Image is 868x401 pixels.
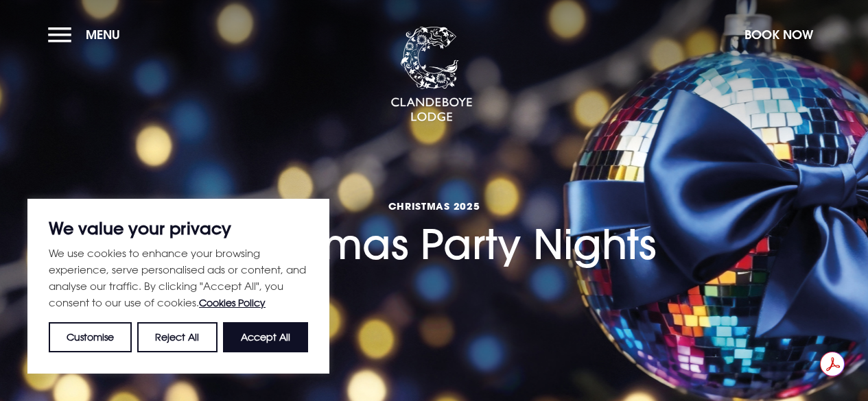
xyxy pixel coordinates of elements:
button: Book Now [738,20,820,49]
div: We value your privacy [27,199,329,374]
img: Clandeboye Lodge [390,27,473,123]
button: Reject All [137,322,217,352]
h1: Christmas Party Nights [212,149,656,269]
span: Christmas 2025 [212,199,656,212]
span: Menu [86,27,120,42]
button: Accept All [223,322,308,352]
button: Menu [48,20,127,49]
button: Customise [49,322,132,352]
p: We use cookies to enhance your browsing experience, serve personalised ads or content, and analys... [49,245,308,311]
p: We value your privacy [49,220,308,236]
a: Cookies Policy [199,297,266,308]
